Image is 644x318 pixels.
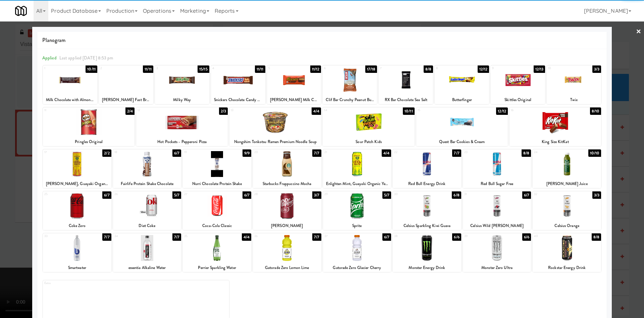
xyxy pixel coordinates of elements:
[312,191,321,199] div: 3/7
[156,96,208,104] div: Milky Way
[592,233,601,241] div: 8/8
[229,107,321,146] div: 134/4Nongshim Tonkotsu Ramen Premium Noodle Soup
[43,138,135,146] div: Pringles Original
[492,96,544,104] div: Skittles Original
[393,264,461,272] div: Monster Energy Drink
[533,191,601,230] div: 323/3Celsius Orange
[44,264,110,272] div: Smartwater
[42,35,602,45] span: Planogram
[268,65,294,71] div: 5
[254,149,287,155] div: 20
[522,233,531,241] div: 6/6
[394,222,460,230] div: Celsius Sparkling Kiwi Guava
[229,138,321,146] div: Nongshim Tonkotsu Ramen Premium Noodle Soup
[184,191,217,197] div: 27
[533,149,601,188] div: 2410/10[PERSON_NAME] Juice
[183,180,251,188] div: Nurri Chocolate Protein Shake
[463,222,531,230] div: Celsius Wild [PERSON_NAME]
[324,96,376,104] div: Clif Bar Crunchy Peanut Butter
[44,96,96,104] div: Milk Chocolate with Almonds Bar, Hershey's
[417,138,507,146] div: Quest Bar Cookies & Cream
[44,191,77,197] div: 25
[324,191,357,197] div: 29
[254,191,287,197] div: 28
[44,149,77,155] div: 17
[533,233,601,272] div: 408/8Rockstar Energy Drink
[268,96,320,104] div: [PERSON_NAME] Milk Chocolate Peanut Butter
[379,96,433,104] div: RX Bar Chocolate Sea Salt
[393,191,461,230] div: 306/8Celsius Sparkling Kiwi Guava
[100,65,126,71] div: 2
[382,233,391,241] div: 6/7
[43,233,111,272] div: 337/7Smartwater
[125,107,135,115] div: 2/4
[43,149,111,188] div: 172/2[PERSON_NAME], Guayaki Organic Yerba Mate Tea
[324,222,390,230] div: Sprite
[522,149,531,157] div: 8/8
[323,180,391,188] div: Enlighten Mint, Guayaki Organic Yerba Mate Tea
[416,107,508,146] div: 1512/12Quest Bar Cookies & Cream
[365,65,377,73] div: 17/18
[452,149,461,157] div: 7/7
[100,96,152,104] div: [PERSON_NAME] Fast Break King Size
[143,65,153,73] div: 11/11
[231,107,275,113] div: 13
[533,264,601,272] div: Rockstar Energy Drink
[323,264,391,272] div: Gatorade Zero Glacier Cherry
[44,233,77,239] div: 33
[255,65,265,73] div: 11/11
[324,264,390,272] div: Gatorade Zero Glacier Cherry
[324,149,357,155] div: 21
[44,65,70,71] div: 1
[211,65,265,104] div: 411/11Snickers Chocolate Candy Bar
[184,264,250,272] div: Perrier Sparkling Water
[452,233,461,241] div: 6/6
[548,96,600,104] div: Twix
[394,191,427,197] div: 30
[254,222,320,230] div: [PERSON_NAME]
[636,21,641,42] a: ×
[509,138,601,146] div: King Size KitKat
[253,222,321,230] div: [PERSON_NAME]
[230,138,320,146] div: Nongshim Tonkotsu Ramen Premium Noodle Soup
[323,191,391,230] div: 295/7Sprite
[324,180,390,188] div: Enlighten Mint, Guayaki Organic Yerba Mate Tea
[511,138,600,146] div: King Size KitKat
[212,65,238,71] div: 4
[424,65,433,73] div: 8/8
[464,149,497,155] div: 23
[219,107,228,115] div: 2/3
[44,222,110,230] div: Coke Zero
[43,65,97,104] div: 110/11Milk Chocolate with Almonds Bar, Hershey's
[198,65,209,73] div: 15/15
[102,149,111,157] div: 2/2
[99,65,153,104] div: 211/11[PERSON_NAME] Fast Break King Size
[243,191,251,199] div: 6/7
[592,65,601,73] div: 3/3
[310,65,321,73] div: 11/12
[394,180,460,188] div: Red Bull Energy Drink
[394,233,427,239] div: 38
[436,96,488,104] div: Butterfinger
[463,180,531,188] div: Red Bull Sugar Free
[254,233,287,239] div: 36
[464,222,530,230] div: Celsius Wild [PERSON_NAME]
[382,149,391,157] div: 4/4
[324,138,413,146] div: Sour Patch Kids
[380,96,432,104] div: RX Bar Chocolate Sea Salt
[478,65,489,73] div: 12/12
[418,107,462,113] div: 15
[380,65,406,71] div: 7
[464,191,497,197] div: 31
[522,191,531,199] div: 6/7
[324,107,369,113] div: 14
[102,233,111,241] div: 7/7
[491,65,545,104] div: 912/13Skittles Original
[15,5,27,17] img: Micromart
[534,233,567,239] div: 40
[534,222,600,230] div: Celsius Orange
[416,138,508,146] div: Quest Bar Cookies & Cream
[534,149,567,155] div: 24
[463,233,531,272] div: 396/6Monster Zero Ultra
[44,107,89,113] div: 11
